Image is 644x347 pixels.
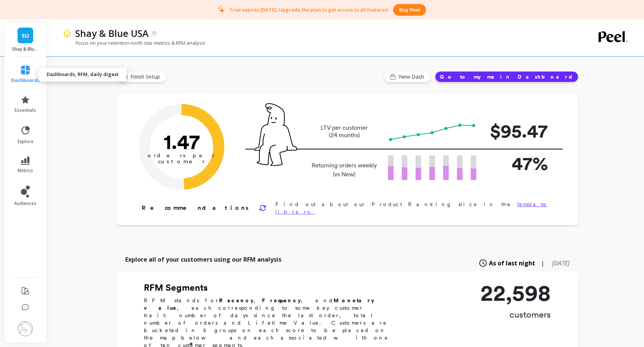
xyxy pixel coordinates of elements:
[12,46,39,52] p: Shay & Blue USA
[63,29,72,38] img: header icon
[552,259,569,267] span: [DATE]
[144,282,397,294] h2: RFM Segments
[18,139,34,145] span: explore
[116,71,167,82] button: Finish Setup
[158,158,205,165] tspan: customer
[275,201,555,215] p: Find out about our Product Ranking slice in the
[480,282,551,304] p: 22,598
[435,71,578,82] button: Go to my main Dashboard
[63,40,205,46] p: Focus on your retention north star metrics & RFM analysis
[148,152,215,159] tspan: orders per
[219,297,253,303] b: Recency
[309,161,379,179] p: Returning orders weekly (vs New)
[480,309,551,321] p: customers
[309,124,379,139] p: LTV per customer (24 months)
[18,168,33,174] span: metrics
[262,297,301,303] b: Frequency
[14,201,37,206] span: audiences
[489,259,535,268] span: As of last night
[393,4,426,16] button: Buy peel
[254,103,297,166] img: pal seatted on line
[488,149,548,177] p: 47%
[399,73,426,81] span: New Dash
[229,6,389,13] p: Trial expires [DATE]. Upgrade the plan to get access to all features!
[130,73,162,81] span: Finish Setup
[18,321,33,336] img: profile picture
[142,204,250,212] p: Recommendations
[15,107,36,113] span: essentials
[11,78,40,83] span: dashboards
[541,259,544,268] span: |
[22,31,29,40] span: SU
[125,255,281,264] p: Explore all of your customers using our RFM analysis
[488,117,548,145] p: $95.47
[75,27,149,40] p: Shay & Blue USA
[383,71,431,82] button: New Dash
[164,129,200,154] text: 1.47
